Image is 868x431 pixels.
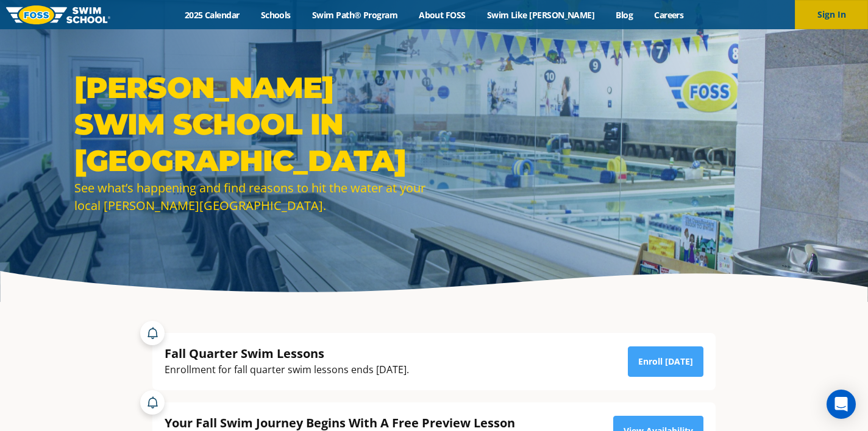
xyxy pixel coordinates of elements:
[74,69,428,179] h1: [PERSON_NAME] Swim School in [GEOGRAPHIC_DATA]
[165,345,409,362] div: Fall Quarter Swim Lessons
[827,390,856,419] div: Open Intercom Messenger
[408,9,477,21] a: About FOSS
[644,9,694,21] a: Careers
[628,346,703,377] a: Enroll [DATE]
[6,5,110,24] img: FOSS Swim School Logo
[476,9,605,21] a: Swim Like [PERSON_NAME]
[301,9,408,21] a: Swim Path® Program
[74,179,428,214] div: See what’s happening and find reasons to hit the water at your local [PERSON_NAME][GEOGRAPHIC_DATA].
[165,362,409,378] div: Enrollment for fall quarter swim lessons ends [DATE].
[174,9,250,21] a: 2025 Calendar
[165,415,574,431] div: Your Fall Swim Journey Begins With A Free Preview Lesson
[605,9,644,21] a: Blog
[250,9,301,21] a: Schools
